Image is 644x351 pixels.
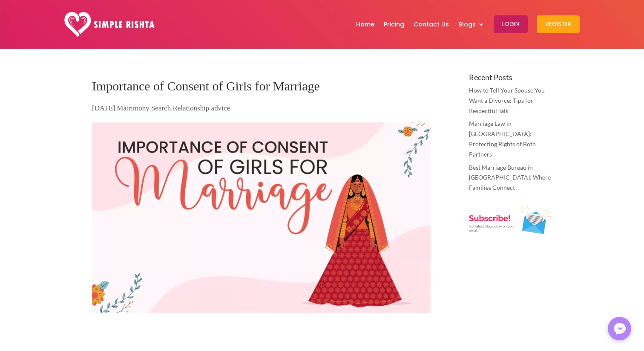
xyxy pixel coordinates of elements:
[117,104,171,112] a: Matrimony Search
[92,104,115,112] span: [DATE]
[384,2,404,46] a: Pricing
[172,104,230,112] a: Relationship advice
[469,164,551,191] a: Best Marriage Bureau in [GEOGRAPHIC_DATA]: Where Families Connect
[458,2,484,46] a: Blogs
[537,2,580,46] a: Register
[537,15,580,33] button: Register
[469,120,536,157] a: Marriage Law in [GEOGRAPHIC_DATA]: Protecting Rights of Both Partners
[611,320,628,337] img: Messenger
[494,2,528,46] a: Login
[494,15,528,33] button: Login
[356,2,374,46] a: Home
[92,122,431,313] img: Girls for Marriage
[92,103,431,120] p: | ,
[469,87,545,114] a: How to Tell Your Spouse You Want a Divorce: Tips for Respectful Talk
[414,2,449,46] a: Contact Us
[469,73,552,85] h4: Recent Posts
[92,73,431,103] h1: Importance of Consent of Girls for Marriage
